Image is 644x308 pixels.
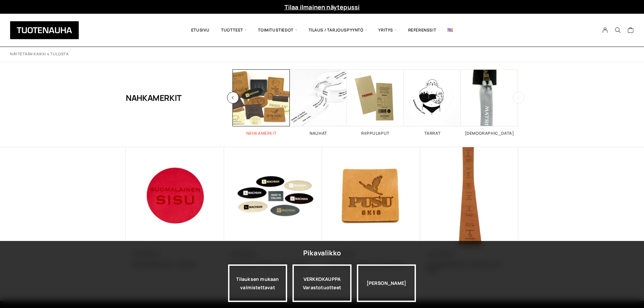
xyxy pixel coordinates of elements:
[373,19,402,42] span: Yritys
[628,27,634,35] a: Cart
[290,69,347,135] a: Visit product category Nauhat
[228,264,287,302] a: Tilauksen mukaan valmistettavat
[404,69,461,135] a: Visit product category Tarrat
[215,19,252,42] span: Tuotteet
[404,131,461,135] h2: Tarrat
[10,21,79,39] img: Tuotenauha Oy
[303,19,373,42] span: Tilaus / Tarjouspyyntö
[233,69,290,135] a: Visit product category Nahkamerkit
[185,19,215,42] a: Etusivu
[347,69,404,135] a: Visit product category Riippulaput
[233,131,290,135] h2: Nahkamerkit
[402,19,442,42] a: Referenssit
[292,264,352,302] div: VERKKOKAUPPA Varastotuotteet
[611,27,624,33] button: Search
[126,69,182,126] h1: Nahkamerkit
[252,19,303,42] span: Toimitustiedot
[447,28,453,32] img: English
[284,3,360,11] a: Tilaa ilmainen näytepussi
[10,52,68,57] p: Näytetään kaikki 4 tulosta
[461,131,518,135] h2: [DEMOGRAPHIC_DATA]
[303,247,341,259] div: Pikavalikko
[461,69,518,135] a: Visit product category Vedin
[290,131,347,135] h2: Nauhat
[292,264,352,302] a: VERKKOKAUPPAVarastotuotteet
[599,27,612,33] a: My Account
[357,264,416,302] div: [PERSON_NAME]
[347,131,404,135] h2: Riippulaput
